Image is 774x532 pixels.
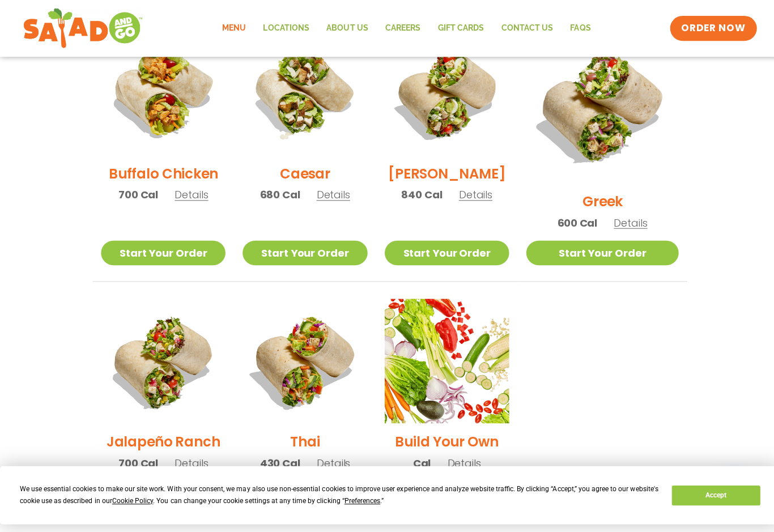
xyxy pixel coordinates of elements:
[677,22,740,35] span: ORDER NOW
[667,482,754,502] button: Accept
[314,453,348,467] span: Details
[117,186,157,201] span: 700 Cal
[173,186,207,201] span: Details
[278,163,328,182] h2: Caesar
[385,163,502,182] h2: [PERSON_NAME]
[610,214,643,228] span: Details
[100,31,224,154] img: Product photo for Buffalo Chicken Wrap
[398,186,439,201] span: 840 Cal
[100,239,224,263] a: Start Your Order
[392,429,495,449] h2: Build Your Own
[253,15,316,41] a: Locations
[241,239,364,263] a: Start Your Order
[456,186,489,201] span: Details
[579,190,618,210] h2: Greek
[558,15,595,41] a: FAQs
[410,452,427,467] span: Cal
[554,214,593,229] span: 600 Cal
[23,6,142,51] img: new-SAG-logo-768×292
[382,239,505,263] a: Start Your Order
[489,15,558,41] a: Contact Us
[241,297,364,420] img: Product photo for Thai Wrap
[374,15,426,41] a: Careers
[258,452,298,467] span: 430 Cal
[108,163,216,182] h2: Buffalo Chicken
[382,297,505,420] img: Product photo for Build Your Own
[105,429,219,449] h2: Jalapeño Ranch
[258,186,298,201] span: 680 Cal
[665,16,751,41] a: ORDER NOW
[316,15,374,41] a: About Us
[288,429,318,449] h2: Thai
[19,480,653,504] div: We use essential cookies to make our site work. With your consent, we may also use non-essential ...
[522,31,674,182] img: Product photo for Greek Wrap
[212,15,595,41] nav: Menu
[382,31,505,154] img: Product photo for Cobb Wrap
[342,493,377,501] span: Preferences
[117,452,157,467] span: 700 Cal
[241,31,364,154] img: Product photo for Caesar Wrap
[173,453,207,467] span: Details
[314,186,348,201] span: Details
[522,239,674,263] a: Start Your Order
[444,453,478,467] span: Details
[111,493,152,501] span: Cookie Policy
[426,15,489,41] a: GIFT CARDS
[212,15,253,41] a: Menu
[100,297,224,420] img: Product photo for Jalapeño Ranch Wrap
